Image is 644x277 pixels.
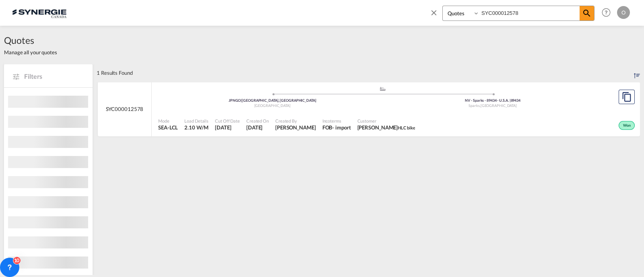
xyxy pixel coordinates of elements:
[510,98,511,103] span: |
[622,92,632,102] md-icon: assets/icons/custom/copyQuote.svg
[97,64,133,82] div: 1 Results Found
[465,98,510,103] span: NV - Sparks - 89434 - U.S.A.
[24,72,85,81] span: Filters
[4,34,57,47] span: Quotes
[215,118,240,124] span: Cut Off Date
[275,124,316,131] span: Rosa Ho
[12,4,66,22] img: 1f56c880d42311ef80fc7dca854c8e59.png
[184,118,208,124] span: Load Details
[480,103,481,108] span: ,
[378,87,388,91] md-icon: assets/icons/custom/ship-fill.svg
[599,6,617,20] div: Help
[215,124,240,131] span: 19 Jun 2025
[184,124,208,131] span: 2.10 W/M
[332,124,351,131] div: - import
[357,118,415,124] span: Customer
[599,6,613,19] span: Help
[254,103,291,108] span: [GEOGRAPHIC_DATA]
[634,64,640,82] div: Sort by: Created On
[275,118,316,124] span: Created By
[619,121,635,130] div: Won
[322,118,351,124] span: Incoterms
[98,82,640,137] div: SYC000012578 assets/icons/custom/ship-fill.svgassets/icons/custom/roll-o-plane.svgOriginNagoya, A...
[158,124,178,131] span: SEA-LCL
[623,123,633,129] span: Won
[617,6,630,19] div: O
[106,105,144,113] span: SYC000012578
[619,90,635,104] button: Copy Quote
[241,98,242,103] span: |
[229,98,316,103] span: JPNGO [GEOGRAPHIC_DATA], [GEOGRAPHIC_DATA]
[481,103,517,108] span: [GEOGRAPHIC_DATA]
[469,103,480,108] span: Sparks
[246,118,269,124] span: Created On
[511,98,521,103] span: 89434
[158,118,178,124] span: Mode
[582,8,592,18] md-icon: icon-magnify
[580,6,594,21] span: icon-magnify
[479,6,580,20] input: Enter Quotation Number
[322,124,351,131] div: FOB import
[429,6,442,25] span: icon-close
[4,49,57,56] span: Manage all your quotes
[398,125,415,130] span: HLC bike
[322,124,332,131] div: FOB
[429,8,438,17] md-icon: icon-close
[357,124,415,131] span: Hala Laalj HLC bike
[246,124,269,131] span: 19 Jun 2025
